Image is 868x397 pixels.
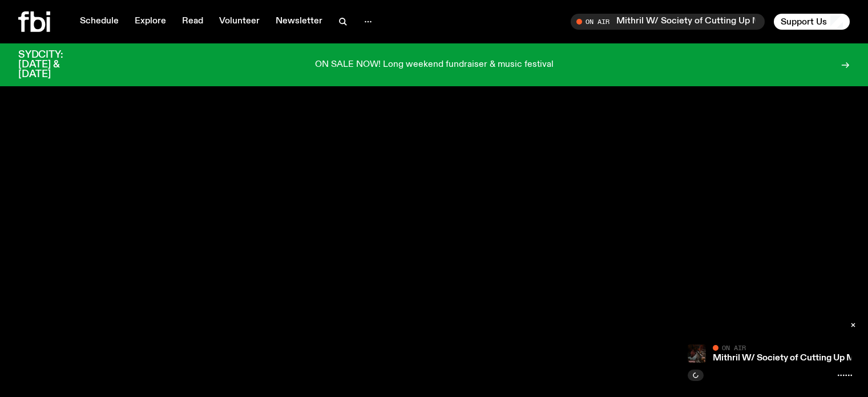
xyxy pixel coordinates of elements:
[18,50,91,79] h3: SYDCITY: [DATE] & [DATE]
[781,17,827,27] span: Support Us
[571,14,765,30] button: On AirMithril W/ Society of Cutting Up Men (S.C.U.M) - Guest Programming!!
[175,14,210,30] a: Read
[315,60,554,70] p: ON SALE NOW! Long weekend fundraiser & music festival
[269,14,329,30] a: Newsletter
[722,344,746,351] span: On Air
[212,14,267,30] a: Volunteer
[73,14,126,30] a: Schedule
[774,14,850,30] button: Support Us
[128,14,173,30] a: Explore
